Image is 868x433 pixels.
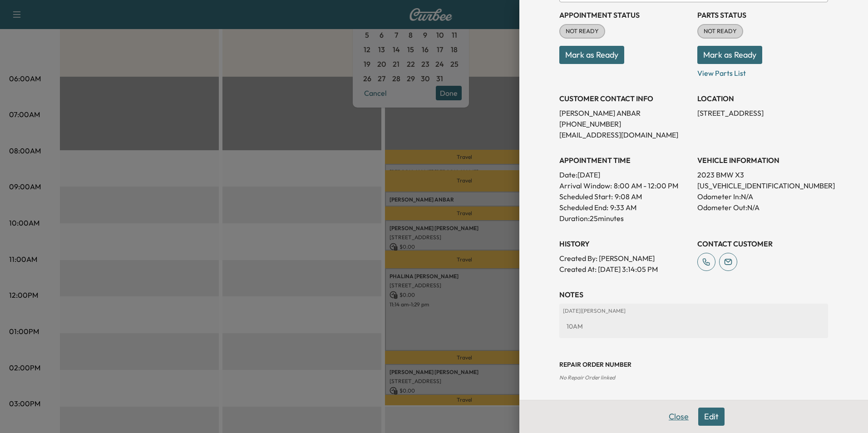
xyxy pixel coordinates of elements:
[697,238,828,249] h3: CONTACT CUSTOMER
[697,191,828,202] p: Odometer In: N/A
[563,318,824,335] div: 10AM
[559,10,690,20] h3: Appointment Status
[614,180,678,191] span: 8:00 AM - 12:00 PM
[559,360,828,369] h3: Repair Order number
[697,155,828,166] h3: VEHICLE INFORMATION
[559,108,690,118] p: [PERSON_NAME] ANBAR
[559,374,615,381] span: No Repair Order linked
[559,191,613,202] p: Scheduled Start:
[559,264,690,275] p: Created At : [DATE] 3:14:05 PM
[697,202,828,213] p: Odometer Out: N/A
[560,27,604,36] span: NOT READY
[697,169,828,180] p: 2023 BMW X3
[559,155,690,166] h3: APPOINTMENT TIME
[697,64,828,79] p: View Parts List
[697,108,828,118] p: [STREET_ADDRESS]
[698,27,742,36] span: NOT READY
[559,93,690,104] h3: CUSTOMER CONTACT INFO
[697,46,762,64] button: Mark as Ready
[697,10,828,20] h3: Parts Status
[559,46,624,64] button: Mark as Ready
[559,180,690,191] p: Arrival Window:
[559,289,828,300] h3: NOTES
[559,238,690,249] h3: History
[559,253,690,264] p: Created By : [PERSON_NAME]
[559,129,690,140] p: [EMAIL_ADDRESS][DOMAIN_NAME]
[559,169,690,180] p: Date: [DATE]
[610,202,636,213] p: 9:33 AM
[559,202,608,213] p: Scheduled End:
[563,307,824,315] p: [DATE] | [PERSON_NAME]
[559,213,690,224] p: Duration: 25 minutes
[697,180,828,191] p: [US_VEHICLE_IDENTIFICATION_NUMBER]
[615,191,642,202] p: 9:08 AM
[697,93,828,104] h3: LOCATION
[698,408,725,426] button: Edit
[663,408,695,426] button: Close
[559,118,690,129] p: [PHONE_NUMBER]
